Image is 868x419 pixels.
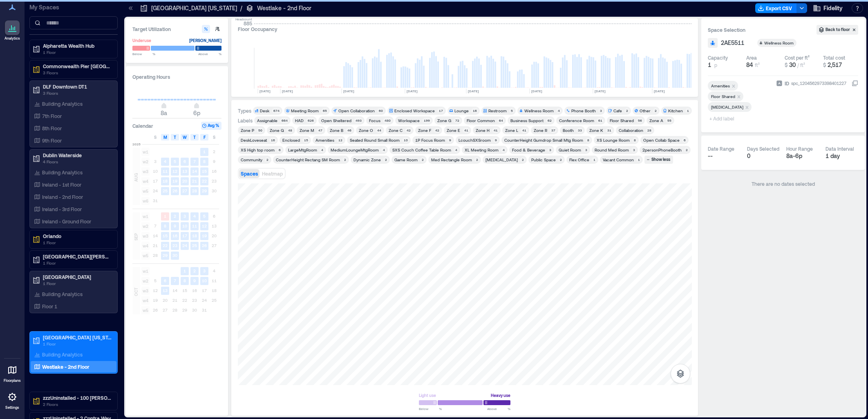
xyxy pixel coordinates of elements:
text: 29 [202,188,207,193]
div: [MEDICAL_DATA] [711,104,743,110]
span: w5 [141,252,150,260]
div: 44 [376,128,383,133]
text: 2 [193,268,196,273]
span: Above % [198,51,221,56]
div: Total cost [823,54,845,61]
div: Desk [260,108,269,114]
button: 1 p [708,61,743,69]
div: Zone Q [270,127,284,133]
text: 5 [203,214,206,218]
text: [DATE] [343,89,354,93]
div: Vacant Common [603,157,634,163]
div: 48 [286,128,293,133]
div: Enclosed [282,137,300,143]
span: T [174,134,176,140]
text: [DATE] [260,89,271,93]
div: HAD [295,118,304,123]
div: [MEDICAL_DATA] [485,157,518,163]
div: 8 [632,138,637,143]
div: Remove Mothball [743,104,752,110]
div: 4 [556,108,561,113]
div: Zone K [589,127,603,133]
button: Spaces [239,169,260,178]
div: Amenities [315,137,334,143]
div: Show less [650,156,671,163]
p: [GEOGRAPHIC_DATA] [43,274,112,280]
text: 20 [182,178,187,183]
div: XL Meeting Room [465,147,499,153]
span: S [213,134,215,140]
div: Labels [238,117,253,124]
h3: Operating Hours [132,73,221,81]
span: w2 [141,277,150,285]
div: 199 [422,118,431,123]
span: / ft² [797,62,805,68]
div: Zone O [359,127,373,133]
a: Floorplans [1,360,23,386]
div: Zone B [330,127,343,133]
text: 18 [163,178,168,183]
div: 41 [492,128,499,133]
div: 2 [265,157,270,162]
div: 2 [520,157,525,162]
div: 41 [463,128,470,133]
div: 8a - 6p [786,152,819,160]
text: 6 [164,278,166,283]
span: There are no dates selected [752,181,815,187]
text: 3 [183,214,186,218]
span: ft² [755,62,760,68]
p: 8th Floor [42,125,62,131]
div: 4 [454,147,459,152]
p: Ireland - Ground Floor [42,218,91,225]
div: Lounge [454,108,469,114]
p: Ireland - 1st Floor [42,181,81,188]
div: Floor Common [467,118,495,123]
p: Commonwealth Pier [GEOGRAPHIC_DATA] [43,63,112,69]
div: 674 [272,108,281,113]
text: 12 [202,223,207,228]
div: Zone P [241,127,254,133]
div: LargeMtgRoom [288,147,317,153]
div: 42 [405,128,412,133]
div: Open Sheltered [321,118,351,123]
text: 15 [163,233,168,238]
div: CounterHeight Rectang SM Room [276,157,340,163]
div: 2 [653,108,658,113]
div: 4 [320,147,324,152]
p: Analytics [4,36,20,41]
p: 4 Floors [43,158,112,165]
div: 4 [501,147,506,152]
div: spc_1204562973398401227 [790,79,847,87]
div: Game Room [394,157,418,163]
span: SEP [133,233,139,241]
text: 11 [192,223,197,228]
div: Food & Beverage [512,147,545,153]
text: 12 [172,169,177,174]
p: Dublin Waterside [43,152,112,158]
span: w6 [141,197,150,205]
div: 42 [434,128,441,133]
p: Building Analytics [42,169,83,176]
div: 12 [337,138,344,143]
div: DeskLoveseat [241,137,267,143]
span: Fidelity [823,4,843,12]
button: Heatmap [260,169,284,178]
h3: Space Selection [708,26,817,34]
text: [DATE] [407,89,418,93]
div: SXS Couch Coffee Table Room [392,147,451,153]
div: Date Range [708,145,734,152]
span: 8a [161,109,167,116]
div: Open Collaboration [338,108,375,114]
div: Kitchen [668,108,683,114]
span: 6p [193,109,200,116]
div: 55 [666,118,673,123]
div: Floor Shared [610,118,634,123]
div: Zone L [505,127,518,133]
a: Settings [2,387,22,412]
div: Capacity [708,54,728,61]
div: Floor Shared [711,94,735,99]
span: w4 [141,242,150,250]
div: Amenities [711,83,730,89]
div: Public Space [531,157,556,163]
div: 3 [584,147,588,152]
